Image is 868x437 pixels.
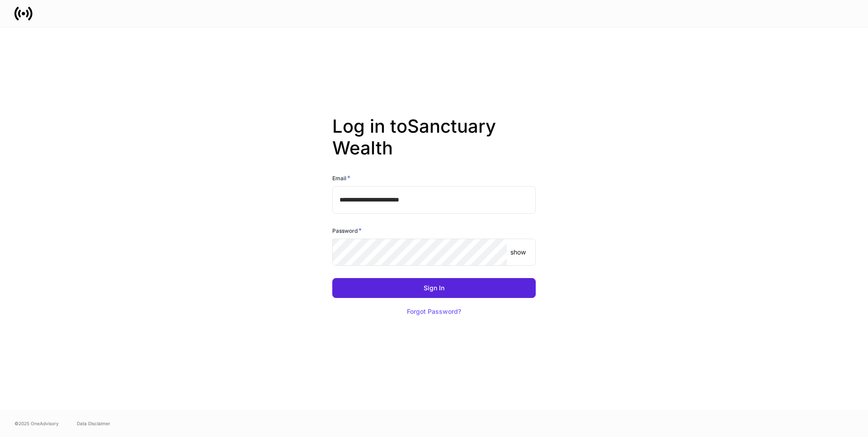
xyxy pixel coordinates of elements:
[77,420,110,427] a: Data Disclaimer
[332,226,362,235] h6: Password
[510,248,526,257] p: show
[14,420,59,427] span: © 2025 OneAdvisory
[332,173,350,182] h6: Email
[332,115,536,173] h2: Log in to Sanctuary Wealth
[424,285,444,291] div: Sign In
[332,278,536,298] button: Sign In
[396,302,472,322] button: Forgot Password?
[407,308,461,315] div: Forgot Password?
